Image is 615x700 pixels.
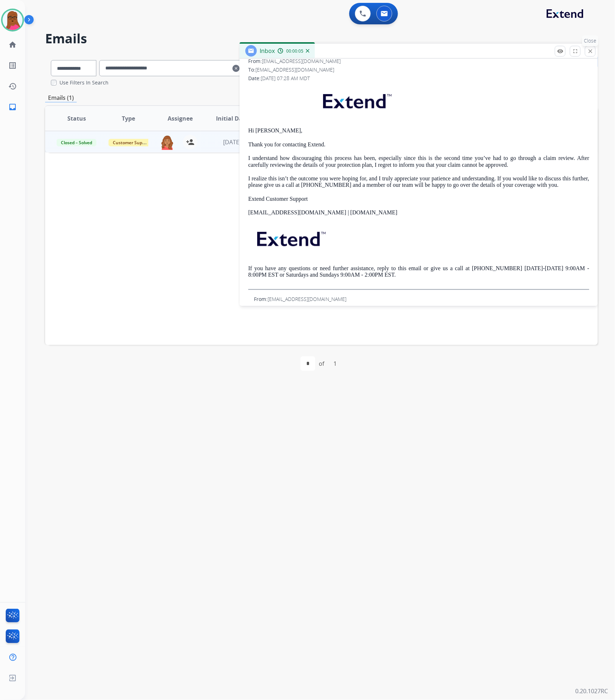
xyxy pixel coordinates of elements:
span: Assignee [168,114,193,123]
mat-icon: close [587,48,594,54]
p: [EMAIL_ADDRESS][DOMAIN_NAME] | [DOMAIN_NAME] [248,209,589,216]
p: Close [582,35,599,46]
span: [EMAIL_ADDRESS][DOMAIN_NAME] [255,66,334,73]
label: Use Filters In Search [59,79,109,86]
p: Emails (1) [45,93,77,102]
div: From: [254,296,589,303]
h2: Emails [45,31,598,46]
p: Extend Customer Support [248,196,589,202]
mat-icon: home [8,40,17,49]
span: [DATE] 07:28 AM MDT [261,75,310,82]
mat-icon: history [8,82,17,91]
img: avatar [3,10,23,30]
span: Inbox [260,47,275,55]
div: Date: [248,75,589,82]
span: [EMAIL_ADDRESS][DOMAIN_NAME] [262,58,341,64]
img: agent-avatar [160,135,174,150]
mat-icon: list_alt [8,61,17,70]
mat-icon: fullscreen [572,48,578,54]
p: If you have any questions or need further assistance, reply to this email or give us a call at [P... [248,265,589,278]
button: Close [585,46,596,57]
p: I realize this isn’t the outcome you were hoping for, and I truly appreciate your patience and un... [248,175,589,189]
img: extend.png [314,86,399,114]
div: To: [248,66,589,73]
span: Initial Date [216,114,248,123]
mat-icon: remove_red_eye [557,48,563,54]
img: extend.png [248,223,333,252]
span: Type [122,114,135,123]
div: To: [254,304,589,311]
mat-icon: clear [232,64,240,73]
div: 1 [328,356,342,371]
span: Customer Support [109,139,155,146]
span: [EMAIL_ADDRESS][DOMAIN_NAME] [261,304,340,311]
span: [EMAIL_ADDRESS][DOMAIN_NAME] [268,296,346,302]
p: 0.20.1027RC [575,687,608,696]
div: From: [248,58,589,65]
p: I understand how discouraging this process has been, especially since this is the second time you... [248,155,589,168]
span: Closed – Solved [57,139,96,146]
p: Thank you for contacting Extend. [248,141,589,148]
p: Hi [PERSON_NAME], [248,127,589,134]
span: 00:00:05 [286,48,303,54]
mat-icon: inbox [8,103,17,111]
mat-icon: person_add [186,138,194,146]
div: of [319,359,324,368]
span: [DATE] [223,138,241,146]
span: Status [67,114,86,123]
